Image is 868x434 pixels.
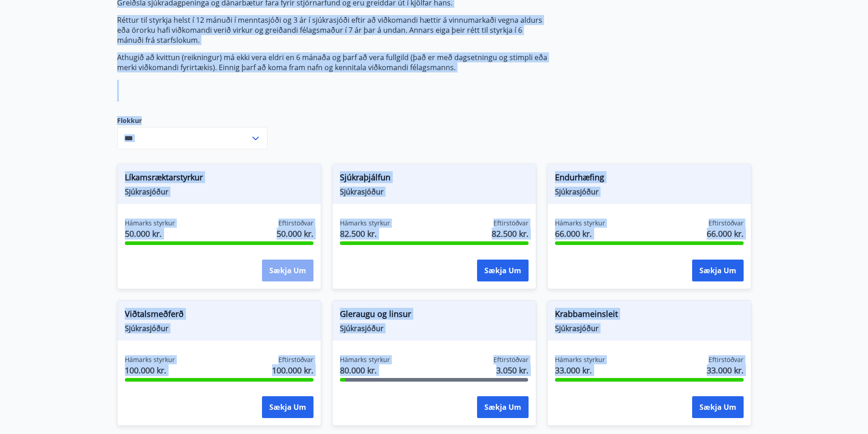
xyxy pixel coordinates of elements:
[707,228,744,240] span: 66.000 kr.
[340,219,390,228] span: Hámarks styrkur
[555,364,605,376] span: 33.000 kr.
[125,364,175,376] span: 100.000 kr.
[272,364,313,376] span: 100.000 kr.
[555,171,744,187] span: Endurhæfing
[555,219,605,228] span: Hámarks styrkur
[493,355,529,364] span: Eftirstöðvar
[125,187,313,197] span: Sjúkrasjóður
[262,396,313,418] button: Sækja um
[278,355,313,364] span: Eftirstöðvar
[277,228,313,240] span: 50.000 kr.
[340,364,390,376] span: 80.000 kr.
[555,228,605,240] span: 66.000 kr.
[125,228,175,240] span: 50.000 kr.
[262,260,313,281] button: Sækja um
[496,364,529,376] span: 3.050 kr.
[477,396,529,418] button: Sækja um
[555,308,744,323] span: Krabbameinsleit
[555,187,744,197] span: Sjúkrasjóður
[493,219,529,228] span: Eftirstöðvar
[117,116,267,125] label: Flokkur
[278,219,313,228] span: Eftirstöðvar
[340,187,529,197] span: Sjúkrasjóður
[125,171,313,187] span: Líkamsræktarstyrkur
[555,355,605,364] span: Hámarks styrkur
[340,228,390,240] span: 82.500 kr.
[340,323,529,333] span: Sjúkrasjóður
[492,228,529,240] span: 82.500 kr.
[709,219,744,228] span: Eftirstöðvar
[340,308,529,323] span: Gleraugu og linsur
[340,171,529,187] span: Sjúkraþjálfun
[555,323,744,333] span: Sjúkrasjóður
[117,15,547,45] p: Réttur til styrkja helst í 12 mánuði í menntasjóði og 3 ár í sjúkrasjóði eftir að viðkomandi hætt...
[125,323,313,333] span: Sjúkrasjóður
[125,308,313,323] span: Viðtalsmeðferð
[117,52,547,72] p: Athugið að kvittun (reikningur) má ekki vera eldri en 6 mánaða og þarf að vera fullgild (það er m...
[709,355,744,364] span: Eftirstöðvar
[340,355,390,364] span: Hámarks styrkur
[477,260,529,281] button: Sækja um
[707,364,744,376] span: 33.000 kr.
[692,396,744,418] button: Sækja um
[125,219,175,228] span: Hámarks styrkur
[692,260,744,281] button: Sækja um
[125,355,175,364] span: Hámarks styrkur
